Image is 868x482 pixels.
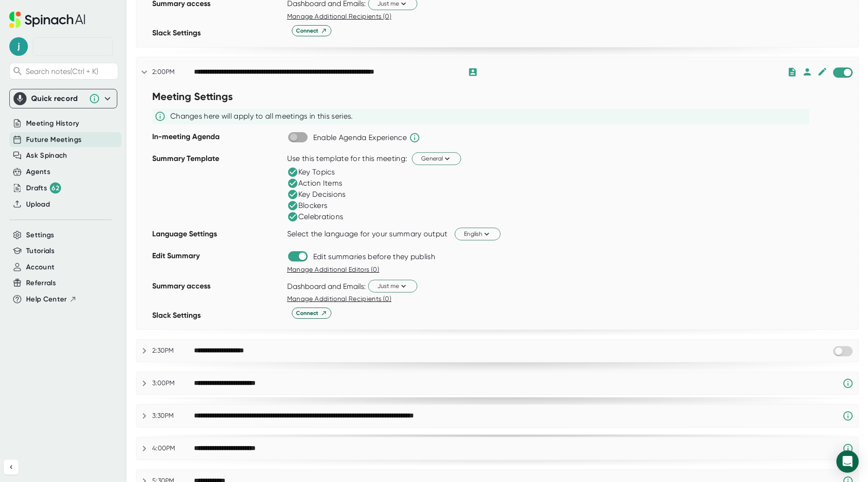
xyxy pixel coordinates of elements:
[31,94,84,103] div: Quick record
[26,294,67,305] span: Help Center
[26,182,61,194] button: Drafts 62
[842,378,854,389] svg: Spinach requires a video conference link.
[292,308,331,319] button: Connect
[287,12,391,21] button: Manage Additional Recipients (0)
[26,150,67,161] button: Ask Spinach
[836,450,859,473] div: Open Intercom Messenger
[287,295,391,302] span: Manage Additional Recipients (0)
[287,178,343,189] div: Action Items
[26,199,50,210] button: Upload
[152,226,283,248] div: Language Settings
[26,67,115,76] span: Search notes (Ctrl + K)
[26,278,56,288] button: Referrals
[287,200,327,211] div: Blockers
[9,37,28,56] span: j
[287,13,391,20] span: Manage Additional Recipients (0)
[26,182,61,194] div: Drafts
[170,112,353,121] div: Changes here will apply to all meetings in this series.
[26,294,77,305] button: Help Center
[313,133,407,142] div: Enable Agenda Experience
[287,154,408,163] div: Use this template for this meeting:
[26,246,54,256] button: Tutorials
[26,262,54,273] button: Account
[287,189,346,200] div: Key Decisions
[152,412,194,420] div: 3:30PM
[287,211,343,222] div: Celebrations
[152,129,283,151] div: In-meeting Agenda
[152,347,194,355] div: 2:30PM
[13,89,113,108] div: Quick record
[50,182,61,194] div: 62
[842,443,854,454] svg: Spinach requires a video conference link.
[296,309,327,317] span: Connect
[152,248,283,279] div: Edit Summary
[368,280,417,292] button: Just me
[152,278,283,308] div: Summary access
[842,410,854,422] svg: Spinach requires a video conference link.
[287,266,379,273] span: Manage Additional Editors (0)
[296,27,327,35] span: Connect
[152,68,194,76] div: 2:00PM
[152,308,283,329] div: Slack Settings
[26,134,81,145] button: Future Meetings
[26,167,50,177] button: Agents
[152,151,283,226] div: Summary Template
[152,87,283,109] div: Meeting Settings
[464,229,491,238] span: English
[377,281,408,290] span: Just me
[152,379,194,388] div: 3:00PM
[152,25,283,47] div: Slack Settings
[421,154,452,163] span: General
[292,25,331,36] button: Connect
[455,228,500,240] button: English
[287,294,391,304] button: Manage Additional Recipients (0)
[287,265,379,274] button: Manage Additional Editors (0)
[26,118,79,129] button: Meeting History
[26,230,54,241] button: Settings
[313,252,435,261] div: Edit summaries before they publish
[412,152,461,165] button: General
[287,167,335,178] div: Key Topics
[287,282,366,291] div: Dashboard and Emails:
[409,132,420,143] svg: Spinach will help run the agenda and keep track of time
[152,444,194,453] div: 4:00PM
[287,229,448,239] div: Select the language for your summary output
